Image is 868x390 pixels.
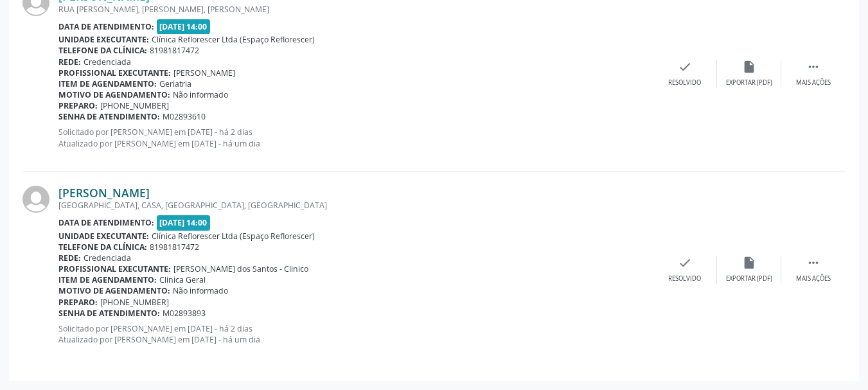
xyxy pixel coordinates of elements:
span: M02893610 [163,111,206,122]
b: Rede: [58,253,81,263]
b: Unidade executante: [58,34,149,45]
span: 81981817472 [150,45,199,56]
span: Não informado [173,89,228,100]
span: Não informado [173,285,228,296]
b: Rede: [58,57,81,67]
b: Telefone da clínica: [58,45,147,56]
b: Unidade executante: [58,231,149,242]
div: Resolvido [668,78,701,87]
div: [GEOGRAPHIC_DATA], CASA, [GEOGRAPHIC_DATA], [GEOGRAPHIC_DATA] [58,200,653,211]
i: check [678,256,692,270]
span: [PHONE_NUMBER] [100,297,169,308]
b: Profissional executante: [58,263,171,274]
span: Geriatria [159,78,191,89]
span: Clínica Reflorescer Ltda (Espaço Reflorescer) [152,34,315,45]
b: Profissional executante: [58,67,171,78]
b: Data de atendimento: [58,21,154,32]
p: Solicitado por [PERSON_NAME] em [DATE] - há 2 dias Atualizado por [PERSON_NAME] em [DATE] - há um... [58,323,653,345]
b: Telefone da clínica: [58,242,147,253]
span: [PHONE_NUMBER] [100,100,169,111]
div: RUA [PERSON_NAME], [PERSON_NAME], [PERSON_NAME] [58,4,653,15]
span: [PERSON_NAME] dos Santos - Clinico [173,263,308,274]
i: check [678,60,692,74]
a: [PERSON_NAME] [58,186,150,200]
b: Item de agendamento: [58,78,157,89]
div: Mais ações [796,274,831,283]
b: Item de agendamento: [58,274,157,285]
span: Clínica Reflorescer Ltda (Espaço Reflorescer) [152,231,315,242]
i:  [806,60,820,74]
p: Solicitado por [PERSON_NAME] em [DATE] - há 2 dias Atualizado por [PERSON_NAME] em [DATE] - há um... [58,127,653,148]
span: [DATE] 14:00 [157,19,211,34]
i: insert_drive_file [742,256,756,270]
b: Senha de atendimento: [58,111,160,122]
b: Preparo: [58,297,98,308]
div: Resolvido [668,274,701,283]
span: Clinica Geral [159,274,206,285]
b: Senha de atendimento: [58,308,160,319]
div: Exportar (PDF) [726,78,772,87]
span: Credenciada [84,253,131,263]
span: Credenciada [84,57,131,67]
b: Preparo: [58,100,98,111]
div: Mais ações [796,78,831,87]
b: Data de atendimento: [58,217,154,228]
b: Motivo de agendamento: [58,285,170,296]
b: Motivo de agendamento: [58,89,170,100]
span: [DATE] 14:00 [157,215,211,230]
span: M02893893 [163,308,206,319]
span: [PERSON_NAME] [173,67,235,78]
img: img [22,186,49,213]
span: 81981817472 [150,242,199,253]
div: Exportar (PDF) [726,274,772,283]
i:  [806,256,820,270]
i: insert_drive_file [742,60,756,74]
